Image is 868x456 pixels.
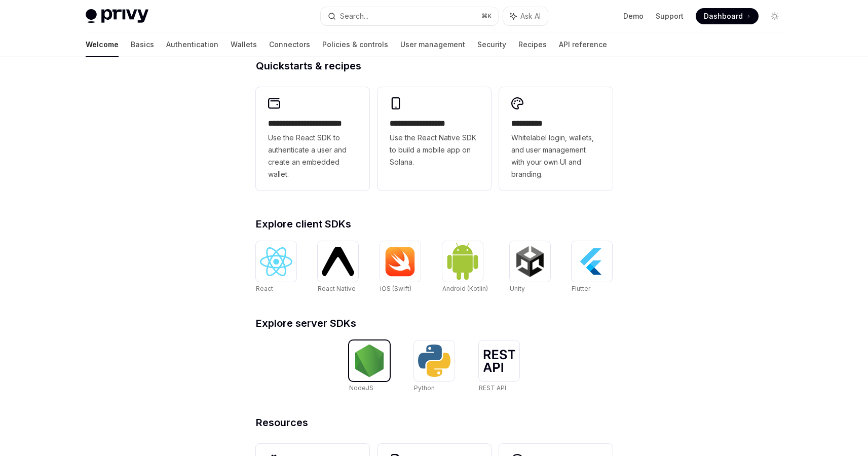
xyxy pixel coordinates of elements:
[390,132,479,168] span: Use the React Native SDK to build a mobile app on Solana.
[318,241,358,294] a: React NativeReact Native
[704,11,743,21] span: Dashboard
[511,132,600,180] span: Whitelabel login, wallets, and user management with your own UI and branding.
[322,247,354,276] img: React Native
[446,242,479,280] img: Android (Kotlin)
[414,340,455,393] a: PythonPython
[481,12,492,20] span: ⌘ K
[256,219,351,229] span: Explore client SDKs
[479,340,519,393] a: REST APIREST API
[269,32,310,57] a: Connectors
[256,61,361,71] span: Quickstarts & recipes
[260,247,292,276] img: React
[384,246,417,277] img: iOS (Swift)
[442,285,488,292] span: Android (Kotlin)
[256,417,308,428] span: Resources
[483,350,515,372] img: REST API
[380,285,411,292] span: iOS (Swift)
[572,285,590,292] span: Flutter
[656,11,684,21] a: Support
[256,318,356,328] span: Explore server SDKs
[572,241,612,294] a: FlutterFlutter
[400,32,465,57] a: User management
[514,245,546,278] img: Unity
[510,285,525,292] span: Unity
[380,241,421,294] a: iOS (Swift)iOS (Swift)
[767,8,783,24] button: Toggle dark mode
[322,32,388,57] a: Policies & controls
[414,384,435,392] span: Python
[510,241,550,294] a: UnityUnity
[318,285,356,292] span: React Native
[518,32,547,57] a: Recipes
[418,345,450,377] img: Python
[353,345,386,377] img: NodeJS
[349,384,373,392] span: NodeJS
[321,7,498,25] button: Search...⌘K
[378,87,491,191] a: **** **** **** ***Use the React Native SDK to build a mobile app on Solana.
[559,32,607,57] a: API reference
[256,285,273,292] span: React
[166,32,218,57] a: Authentication
[231,32,257,57] a: Wallets
[349,340,390,393] a: NodeJSNodeJS
[340,10,368,22] div: Search...
[86,32,119,57] a: Welcome
[442,241,488,294] a: Android (Kotlin)Android (Kotlin)
[576,245,608,278] img: Flutter
[696,8,759,24] a: Dashboard
[256,241,296,294] a: ReactReact
[86,9,148,23] img: light logo
[268,132,357,180] span: Use the React SDK to authenticate a user and create an embedded wallet.
[623,11,644,21] a: Demo
[499,87,613,191] a: **** *****Whitelabel login, wallets, and user management with your own UI and branding.
[477,32,506,57] a: Security
[503,7,548,25] button: Ask AI
[131,32,154,57] a: Basics
[479,384,506,392] span: REST API
[520,11,541,21] span: Ask AI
